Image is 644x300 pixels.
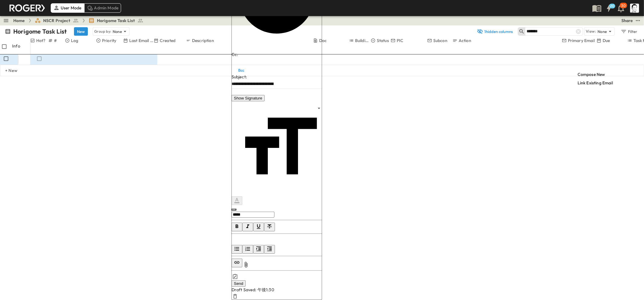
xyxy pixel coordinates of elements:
[13,27,67,36] p: Horigome Task List
[568,37,595,44] p: Primary Email
[264,248,275,253] span: Outdent (Shift + Tab)
[232,223,242,231] button: Format text as bold. Shortcut: Ctrl+B
[13,18,147,24] nav: breadcrumbs
[232,95,265,101] button: Show Signature
[74,27,88,36] button: New
[397,37,404,44] p: PIC
[459,37,471,44] p: Action
[620,28,638,35] div: Filter
[232,236,332,245] div: ​
[54,37,57,44] p: #
[586,28,596,35] p: View:
[232,199,242,204] span: Color
[433,37,447,44] p: Subcon
[355,37,371,44] p: Buildings
[12,37,30,54] div: Info
[253,225,264,231] span: Underline (Ctrl+U)
[36,37,46,44] p: Hot?
[232,261,242,267] span: Insert Link (Ctrl + K)
[102,37,116,44] p: Priority
[264,223,275,231] button: Format text as strikethrough
[232,259,242,267] button: Insert Link
[598,28,607,34] p: None
[319,37,327,44] p: Doc
[232,74,322,80] div: Subject:
[232,248,242,253] span: Unordered List (Ctrl + Shift + 8)
[242,261,250,268] button: Add Attachments
[43,18,70,24] span: NSCR Project
[621,18,633,24] div: Share
[94,28,111,34] p: Group by:
[84,3,121,12] div: Admin Mode
[253,248,264,253] span: Indent (Tab)
[578,80,630,86] p: Link Existing Email
[13,18,25,24] a: Home
[129,37,154,44] p: Last Email Date
[232,101,332,196] div: Font Size
[232,280,246,287] button: Send
[160,37,175,44] p: Created
[610,4,615,8] h6: 20
[242,245,253,254] button: Ordered List
[473,27,517,36] button: 1hidden columns
[603,37,610,44] p: Due
[621,3,626,8] p: 30
[97,18,135,24] span: Horigome Task List
[630,4,639,13] img: Profile Picture
[232,225,242,231] span: Bold (Ctrl+B)
[51,3,84,12] div: User Mode
[234,189,325,194] span: Font Size
[264,225,275,231] span: Strikethrough
[253,245,264,254] button: Indent
[264,245,275,254] button: Outdent
[242,223,253,231] button: Format text as italic. Shortcut: Ctrl+I
[232,273,239,280] button: Add Template
[578,71,630,77] p: Compose New
[253,223,264,231] button: Format text underlined. Shortcut: Ctrl+U
[232,67,251,74] button: Bcc
[192,37,214,44] p: Description
[242,225,253,231] span: Italic (Ctrl+I)
[232,51,322,57] div: Cc:
[377,37,389,44] p: Status
[242,248,253,253] span: Ordered List (Ctrl + Shift + 7)
[634,17,642,24] button: test
[5,67,9,73] p: + New
[71,37,78,44] p: Log
[232,287,322,293] p: Draft Saved: 午後1:30
[113,28,122,34] p: None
